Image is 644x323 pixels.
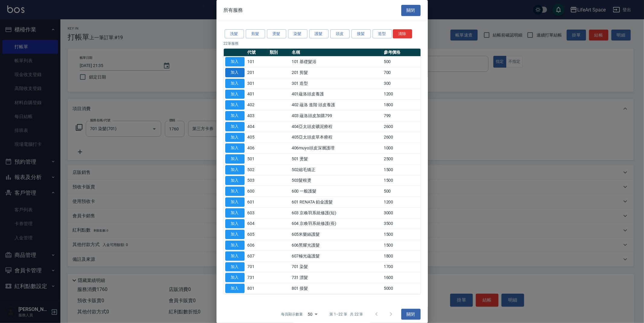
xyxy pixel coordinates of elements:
td: 403 蘊洛頭皮加購799 [290,110,382,121]
th: 代號 [246,49,268,56]
button: 頭皮 [330,29,350,39]
p: 第 1–22 筆 共 22 筆 [329,312,363,317]
button: 加入 [225,154,245,164]
button: 加入 [225,284,245,293]
button: 加入 [225,100,245,110]
td: 601 [246,197,268,208]
button: 加入 [225,68,245,77]
button: 關閉 [401,5,421,16]
td: 3000 [382,207,421,218]
td: 607 [246,251,268,261]
td: 404亞太頭皮礦泥療程 [290,121,382,132]
p: 每頁顯示數量 [281,312,303,317]
td: 406muyo頭皮深層護理 [290,143,382,154]
td: 401 [246,89,268,100]
button: 加入 [225,273,245,282]
button: 加入 [225,57,245,66]
td: 603 京喚羽系統修護(短) [290,207,382,218]
td: 700 [382,67,421,78]
button: 加入 [225,262,245,272]
td: 601 RENATA 鉑金護髮 [290,197,382,208]
button: 洗髮 [225,29,244,39]
td: 607極光蘊護髮 [290,251,382,261]
td: 101 [246,56,268,67]
p: 22 筆服務 [224,41,421,46]
td: 2500 [382,154,421,165]
button: 接髪 [351,29,371,39]
td: 201 剪髮 [290,67,382,78]
td: 801 [246,283,268,294]
td: 731 [246,272,268,283]
td: 600 [246,186,268,197]
td: 500 [382,56,421,67]
button: 加入 [225,133,245,142]
td: 405亞太頭皮草本療程 [290,132,382,143]
td: 1500 [382,240,421,251]
td: 1800 [382,251,421,261]
td: 501 [246,154,268,165]
button: 護髮 [309,29,328,39]
td: 1800 [382,100,421,110]
td: 404 [246,121,268,132]
td: 3500 [382,218,421,229]
td: 605米樂絲護髮 [290,229,382,240]
td: 603 [246,207,268,218]
th: 類別 [268,49,290,56]
button: 加入 [225,90,245,99]
button: 關閉 [401,309,421,320]
td: 503髮根燙 [290,175,382,186]
td: 406 [246,143,268,154]
td: 201 [246,67,268,78]
td: 301 [246,78,268,89]
td: 101 基礎髮浴 [290,56,382,67]
td: 300 [382,78,421,89]
td: 401蘊洛頭皮養護 [290,89,382,100]
button: 加入 [225,176,245,185]
td: 1600 [382,272,421,283]
td: 604 [246,218,268,229]
div: 50 [305,306,320,322]
button: 加入 [225,219,245,229]
th: 參考價格 [382,49,421,56]
button: 加入 [225,143,245,153]
td: 1500 [382,229,421,240]
td: 604 京喚羽系統修護(長) [290,218,382,229]
td: 1700 [382,261,421,272]
td: 606黑耀光護髮 [290,240,382,251]
button: 清除 [393,29,412,39]
td: 503 [246,175,268,186]
button: 染髮 [288,29,307,39]
td: 301 造型 [290,78,382,89]
td: 701 染髮 [290,261,382,272]
button: 加入 [225,122,245,131]
button: 加入 [225,187,245,196]
td: 500 [382,186,421,197]
td: 502 [246,164,268,175]
td: 731 漂髮 [290,272,382,283]
td: 701 [246,261,268,272]
button: 加入 [225,197,245,207]
td: 501 燙髮 [290,154,382,165]
td: 600 一般護髮 [290,186,382,197]
button: 加入 [225,111,245,120]
button: 剪髮 [246,29,265,39]
button: 加入 [225,79,245,88]
span: 所有服務 [224,7,243,13]
button: 燙髮 [267,29,286,39]
td: 1200 [382,89,421,100]
td: 2600 [382,121,421,132]
td: 402 [246,100,268,110]
td: 606 [246,240,268,251]
td: 403 [246,110,268,121]
td: 799 [382,110,421,121]
td: 402 蘊洛 進階 頭皮養護 [290,100,382,110]
button: 加入 [225,241,245,250]
td: 1200 [382,197,421,208]
td: 1000 [382,143,421,154]
button: 造型 [373,29,392,39]
td: 5000 [382,283,421,294]
td: 801 接髮 [290,283,382,294]
td: 2600 [382,132,421,143]
td: 605 [246,229,268,240]
td: 502縮毛矯正 [290,164,382,175]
